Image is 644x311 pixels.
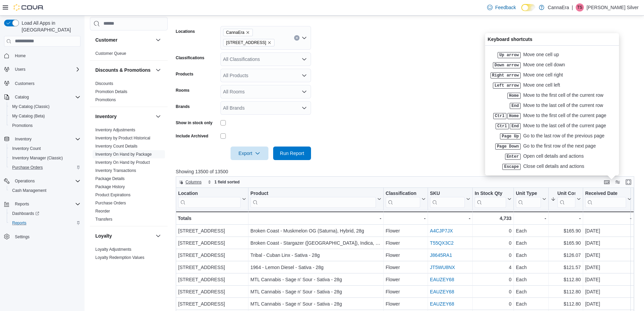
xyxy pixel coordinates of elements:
span: Reports [12,220,26,226]
span: My Catalog (Classic) [9,103,80,111]
div: Broken Coast - Muskmelon OG (Saturna), Hybrid, 28g [251,227,381,235]
button: Customers [1,78,83,88]
a: Package Details [95,176,125,181]
a: JT5WU8NX [430,265,455,270]
a: Promotions [9,121,35,130]
div: SKU URL [430,191,465,208]
button: Unit Type [516,191,546,208]
div: 0 [475,275,511,284]
span: Inventory Manager (Classic) [12,155,63,161]
div: Product [251,191,376,197]
dd: Move one cell up [523,51,614,58]
kbd: Page Down [495,143,521,150]
p: | [572,3,573,12]
div: [DATE] [585,300,631,308]
span: Inventory [15,136,31,142]
button: Open list of options [302,105,307,111]
div: Each [516,227,546,235]
span: Transfers [95,217,112,222]
div: 0 [475,251,511,259]
span: Reports [9,219,80,227]
span: 1 field sorted [214,179,240,185]
a: EAUZEY68 [430,301,454,307]
span: Promotions [95,97,116,103]
span: Purchase Orders [12,165,43,170]
span: Home [15,53,26,59]
a: Inventory Adjustments [95,128,135,132]
div: [STREET_ADDRESS] [178,251,246,259]
button: Promotions [7,121,83,130]
button: Enter fullscreen [624,178,633,186]
div: Loyalty [90,245,168,264]
kbd: End [510,123,521,129]
div: [DATE] [585,263,631,271]
span: Export [235,147,264,160]
button: Open list of options [302,89,307,94]
div: - [585,214,631,222]
span: Operations [15,178,35,184]
div: $112.80 [551,300,581,308]
button: Reports [12,200,32,208]
div: Received Date [585,191,626,197]
span: Operations [12,177,80,185]
button: Catalog [12,93,31,101]
span: Purchase Orders [95,200,126,206]
dd: Go to the last row of the previous page [523,132,614,139]
span: Inventory Count [12,146,41,151]
span: Cash Management [12,188,46,193]
nav: Complex example [4,48,80,259]
kbd: Enter [505,154,521,160]
span: Inventory Count [9,145,80,153]
a: Transfers [95,217,112,222]
a: Inventory Count Details [95,144,138,149]
kbd: Ctrl [496,123,509,129]
button: Open list of options [302,73,307,78]
label: Rooms [176,88,190,93]
span: Discounts [95,81,113,86]
div: 0 [475,239,511,247]
a: Settings [12,233,32,241]
span: Catalog [12,93,80,101]
div: $165.90 [551,227,581,235]
kbd: Home [507,113,521,119]
button: Discounts & Promotions [95,67,153,73]
a: My Catalog (Beta) [9,112,48,120]
kbd: Escape [502,164,520,170]
div: MTL Cannabis - Sage n' Sour - Sativa - 28g [251,275,381,284]
div: $126.07 [551,251,581,259]
dd: Go to the first row of the next page [523,142,614,149]
span: Inventory Adjustments [95,127,135,133]
a: Discounts [95,81,113,86]
div: - [551,214,581,222]
div: Broken Coast - Stargazer ([GEOGRAPHIC_DATA]), Indica, 28g [251,239,381,247]
a: Loyalty Adjustments [95,247,132,252]
div: Flower [386,288,426,296]
div: [DATE] [585,251,631,259]
div: Classification [386,191,420,197]
button: Inventory Count [7,144,83,153]
span: Customers [12,79,80,87]
button: Users [12,65,28,73]
span: Columns [186,179,201,185]
span: Settings [12,232,80,241]
kbd: Down arrow [493,62,521,68]
a: Customers [12,80,37,88]
a: Product Expirations [95,193,130,197]
h3: Inventory [95,113,117,120]
span: Inventory Manager (Classic) [9,154,80,162]
div: Unit Cost [557,191,575,197]
div: MTL Cannabis - Sage n' Sour - Sativa - 28g [251,300,381,308]
button: Cash Management [7,186,83,195]
div: Flower [386,300,426,308]
p: CannaEra [548,3,569,12]
a: Inventory Manager (Classic) [9,154,66,162]
h3: Discounts & Promotions [95,67,150,73]
span: Inventory by Product Historical [95,135,150,141]
a: Reorder [95,209,110,214]
span: Promotions [9,121,80,130]
a: My Catalog (Classic) [9,103,52,111]
kbd: Home [507,93,521,99]
div: $112.80 [551,288,581,296]
div: In Stock Qty [475,191,506,197]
